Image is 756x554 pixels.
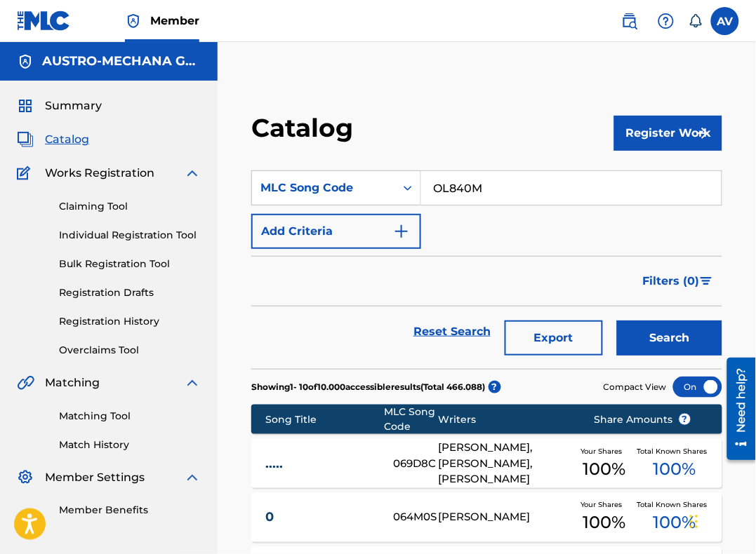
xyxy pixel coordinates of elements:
[17,53,34,70] img: Accounts
[265,510,375,526] a: 0
[686,487,756,554] div: Chat-Widget
[45,131,89,148] span: Catalog
[694,125,711,142] img: f7272a7cc735f4ea7f67.svg
[635,264,722,299] button: Filters (0)
[438,440,572,487] div: [PERSON_NAME], [PERSON_NAME], [PERSON_NAME]
[17,11,71,31] img: MLC Logo
[59,314,201,329] a: Registration History
[59,228,201,243] a: Individual Registration Tool
[59,257,201,271] a: Bulk Registration Tool
[505,320,603,356] button: Export
[59,199,201,214] a: Claiming Tool
[42,53,201,69] h5: AUSTRO-MECHANA GMBH
[385,405,438,434] div: MLC Song Code
[393,223,410,240] img: 9d2ae6d4665cec9f34b9.svg
[583,511,626,536] span: 100 %
[438,412,572,427] div: Writers
[17,131,89,148] a: CatalogCatalog
[251,170,722,369] form: Search Form
[637,446,713,457] span: Total Known Shares
[125,13,142,29] img: Top Rightsholder
[614,116,722,151] button: Register Work
[394,510,439,526] div: 064M0S
[438,510,572,526] div: [PERSON_NAME]
[689,14,703,28] div: Notifications
[59,409,201,424] a: Matching Tool
[45,97,102,114] span: Summary
[690,501,698,543] div: Ziehen
[17,469,34,486] img: Member Settings
[260,180,387,196] div: MLC Song Code
[184,469,201,486] img: expand
[652,7,680,35] div: Help
[711,7,739,35] div: User Menu
[616,7,644,35] a: Public Search
[17,374,34,391] img: Matching
[701,277,712,285] img: filter
[59,343,201,358] a: Overclaims Tool
[59,285,201,300] a: Registration Drafts
[184,374,201,391] img: expand
[658,13,675,29] img: help
[45,469,145,486] span: Member Settings
[643,273,700,290] span: Filters ( 0 )
[595,412,691,427] span: Share Amounts
[150,13,199,29] span: Member
[617,320,722,356] button: Search
[45,165,154,182] span: Works Registration
[265,456,375,472] a: .....
[45,374,100,391] span: Matching
[637,500,713,511] span: Total Known Shares
[59,438,201,452] a: Match History
[604,381,667,393] span: Compact View
[17,165,35,182] img: Works Registration
[59,504,201,518] a: Member Benefits
[489,381,501,393] span: ?
[394,456,439,472] div: 069D8C
[583,457,626,482] span: 100 %
[654,511,696,536] span: 100 %
[406,316,498,347] a: Reset Search
[654,457,696,482] span: 100 %
[581,446,628,457] span: Your Shares
[686,487,756,554] iframe: Chat Widget
[184,165,201,182] img: expand
[251,214,421,249] button: Add Criteria
[679,414,691,425] span: ?
[17,97,34,114] img: Summary
[581,500,628,511] span: Your Shares
[717,353,756,466] iframe: Resource Center
[265,412,385,427] div: Song Title
[251,112,360,144] h2: Catalog
[17,131,34,148] img: Catalog
[621,13,638,29] img: search
[17,97,102,114] a: SummarySummary
[251,381,485,393] p: Showing 1 - 10 of 10.000 accessible results (Total 466.088 )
